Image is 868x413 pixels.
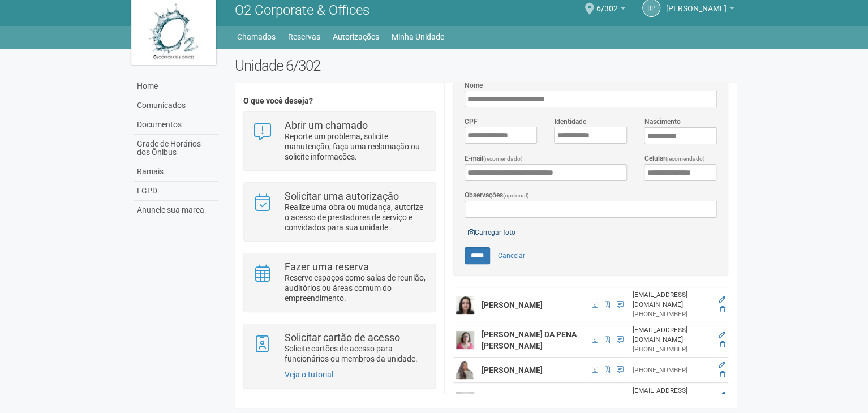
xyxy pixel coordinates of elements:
[482,330,577,350] strong: [PERSON_NAME] DA PENA [PERSON_NAME]
[633,365,710,375] div: [PHONE_NUMBER]
[720,306,725,313] a: Excluir membro
[285,261,369,273] strong: Fazer uma reserva
[633,386,710,405] div: [EMAIL_ADDRESS][DOMAIN_NAME]
[285,131,427,162] p: Reporte um problema, solicite manutenção, faça uma reclamação ou solicite informações.
[252,333,426,364] a: Solicitar cartão de acesso Solicite cartões de acesso para funcionários ou membros da unidade.
[456,392,474,410] img: user.png
[633,325,710,345] div: [EMAIL_ADDRESS][DOMAIN_NAME]
[285,370,333,379] a: Veja o tutorial
[456,361,474,379] img: user.png
[465,190,529,201] label: Observações
[482,365,543,375] strong: [PERSON_NAME]
[134,162,218,182] a: Ramais
[465,226,519,239] a: Carregar foto
[644,153,704,164] label: Celular
[285,332,400,343] strong: Solicitar cartão de acesso
[134,182,218,201] a: LGPD
[633,290,710,309] div: [EMAIL_ADDRESS][DOMAIN_NAME]
[243,97,435,105] h4: O que você deseja?
[554,117,586,127] label: Identidade
[392,29,444,45] a: Minha Unidade
[285,119,368,131] strong: Abrir um chamado
[252,121,426,162] a: Abrir um chamado Reporte um problema, solicite manutenção, faça uma reclamação ou solicite inform...
[633,309,710,319] div: [PHONE_NUMBER]
[237,29,276,45] a: Chamados
[720,371,725,378] a: Excluir membro
[252,191,426,233] a: Solicitar uma autorização Realize uma obra ou mudança, autorize o acesso de prestadores de serviç...
[134,77,218,96] a: Home
[285,190,399,202] strong: Solicitar uma autorização
[465,117,478,127] label: CPF
[285,343,427,364] p: Solicite cartões de acesso para funcionários ou membros da unidade.
[285,273,427,303] p: Reserve espaços como salas de reunião, auditórios ou áreas comum do empreendimento.
[644,117,680,127] label: Nascimento
[134,115,218,135] a: Documentos
[503,192,529,199] span: (opcional)
[719,331,725,339] a: Editar membro
[235,2,369,18] span: O2 Corporate & Offices
[665,156,704,162] span: (recomendado)
[252,262,426,303] a: Fazer uma reserva Reserve espaços como salas de reunião, auditórios ou áreas comum do empreendime...
[465,80,483,91] label: Nome
[235,57,737,74] h2: Unidade 6/302
[596,6,625,15] a: 6/302
[285,202,427,233] p: Realize uma obra ou mudança, autorize o acesso de prestadores de serviço e convidados para sua un...
[456,296,474,314] img: user.png
[720,341,725,349] a: Excluir membro
[333,29,379,45] a: Autorizações
[134,96,218,115] a: Comunicados
[465,153,523,164] label: E-mail
[666,6,734,15] a: [PERSON_NAME]
[134,135,218,162] a: Grade de Horários dos Ônibus
[492,247,531,264] a: Cancelar
[633,345,710,354] div: [PHONE_NUMBER]
[483,156,523,162] span: (recomendado)
[719,392,725,399] a: Editar membro
[456,331,474,349] img: user.png
[719,296,725,304] a: Editar membro
[719,361,725,369] a: Editar membro
[288,29,320,45] a: Reservas
[134,201,218,220] a: Anuncie sua marca
[482,300,543,309] strong: [PERSON_NAME]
